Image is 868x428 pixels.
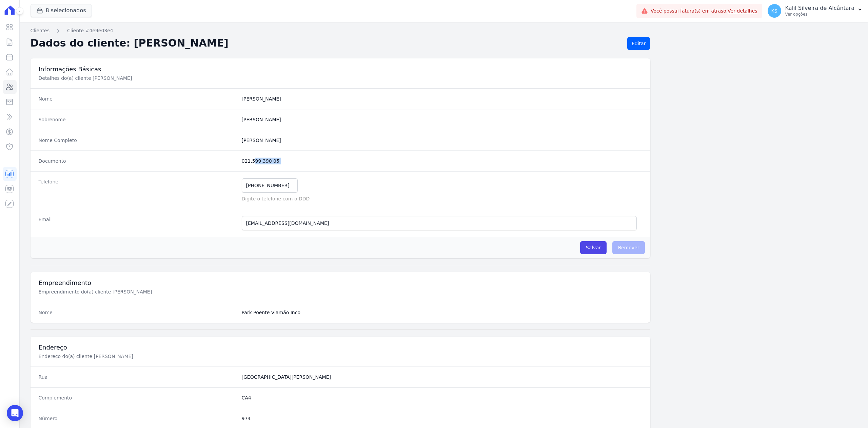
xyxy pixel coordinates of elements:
p: Ver opções [785,12,854,17]
dt: Nome [39,309,236,316]
dt: Sobrenome [39,116,236,123]
p: Detalhes do(a) cliente [PERSON_NAME] [39,75,267,82]
dd: 021.599.390 05 [242,158,643,164]
p: Kalil Silveira de Alcântara [785,5,854,12]
dd: [PERSON_NAME] [242,95,643,102]
dt: Número [39,415,236,422]
p: Digite o telefone com o DDD [242,195,643,202]
dd: 974 [242,415,643,422]
a: Clientes [31,27,50,34]
dd: [PERSON_NAME] [242,137,643,144]
span: Remover [612,241,645,254]
span: Você possui fatura(s) em atraso. [651,7,757,15]
dt: Nome [39,95,236,102]
a: Ver detalhes [728,8,757,14]
h3: Endereço [39,343,643,352]
h3: Empreendimento [39,279,643,287]
dd: Park Poente Viamão Inco [242,309,643,316]
dt: Email [39,216,236,230]
dt: Documento [39,158,236,164]
dd: [PERSON_NAME] [242,116,643,123]
button: KS Kalil Silveira de Alcântara Ver opções [762,1,868,20]
a: Editar [627,37,650,50]
p: Endereço do(a) cliente [PERSON_NAME] [39,353,267,360]
dt: Rua [39,374,236,380]
h3: Informações Básicas [39,65,643,73]
dd: CA4 [242,394,643,401]
dd: [GEOGRAPHIC_DATA][PERSON_NAME] [242,374,643,380]
h2: Dados do cliente: [PERSON_NAME] [31,37,622,50]
input: Salvar [580,241,607,254]
a: Cliente #4e9e03e4 [67,27,113,34]
button: 8 selecionados [31,4,92,17]
dt: Telefone [39,178,236,202]
nav: Breadcrumb [31,27,857,34]
p: Empreendimento do(a) cliente [PERSON_NAME] [39,288,267,295]
dt: Nome Completo [39,137,236,144]
span: KS [771,8,777,13]
div: Open Intercom Messenger [7,405,23,421]
dt: Complemento [39,394,236,401]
